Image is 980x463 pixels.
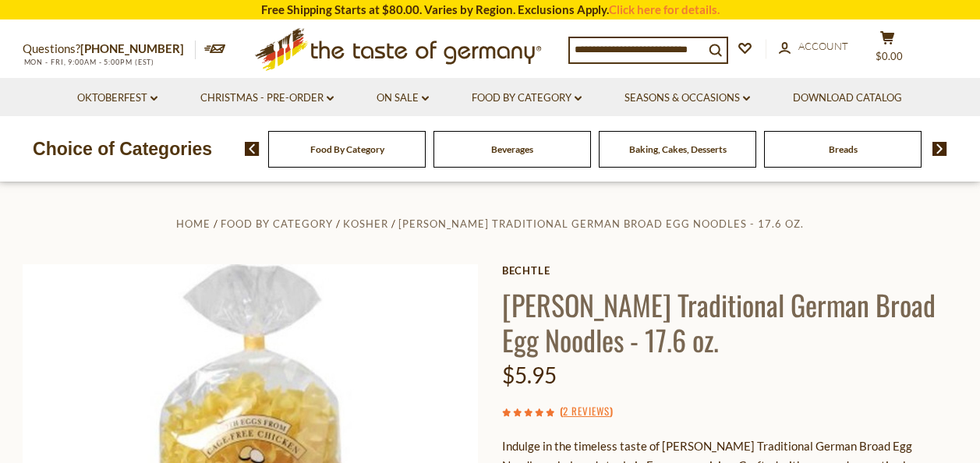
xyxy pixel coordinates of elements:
[798,40,848,52] span: Account
[343,217,388,230] a: Kosher
[502,264,958,277] a: Bechtle
[560,403,613,419] span: ( )
[176,217,211,230] a: Home
[245,142,260,156] img: previous arrow
[23,39,196,59] p: Questions?
[779,38,848,55] a: Account
[77,90,157,107] a: Oktoberfest
[221,217,333,230] a: Food By Category
[876,50,903,62] span: $0.00
[502,287,958,357] h1: [PERSON_NAME] Traditional German Broad Egg Noodles - 17.6 oz.
[200,90,334,107] a: Christmas - PRE-ORDER
[377,90,429,107] a: On Sale
[793,90,902,107] a: Download Catalog
[932,142,947,156] img: next arrow
[629,143,727,155] a: Baking, Cakes, Desserts
[472,90,582,107] a: Food By Category
[865,30,911,69] button: $0.00
[829,143,858,155] a: Breads
[491,143,533,155] a: Beverages
[310,143,384,155] a: Food By Category
[609,2,720,16] a: Click here for details.
[23,58,155,66] span: MON - FRI, 9:00AM - 5:00PM (EST)
[624,90,750,107] a: Seasons & Occasions
[80,41,184,55] a: [PHONE_NUMBER]
[563,403,610,420] a: 2 Reviews
[398,217,804,230] a: [PERSON_NAME] Traditional German Broad Egg Noodles - 17.6 oz.
[502,362,557,388] span: $5.95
